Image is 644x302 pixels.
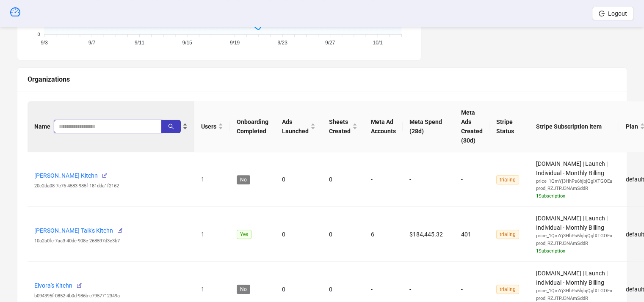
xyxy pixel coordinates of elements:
div: price_1QmYj3HhPs6hjbjQglXTGOEa [536,287,612,295]
th: Ads Launched [275,101,322,152]
a: [PERSON_NAME] Talk's Kitchn [34,227,113,234]
th: Sheets Created [322,101,364,152]
div: 1 Subscription [536,247,612,255]
tspan: 0 [37,31,40,36]
div: - [371,175,396,184]
tspan: 9/19 [230,40,240,46]
td: 0 [275,152,322,207]
div: - [371,285,396,294]
div: 1 Subscription [536,192,612,200]
tspan: 10/1 [373,40,383,46]
td: 1 [194,152,230,207]
td: 1 [194,207,230,262]
span: logout [599,11,605,16]
div: - [461,175,483,184]
span: search [168,124,174,129]
div: price_1QmYj3HhPs6hjbjQglXTGOEa [536,178,612,185]
div: prod_RZJTPJ3NAmSddR [536,240,612,247]
td: 0 [322,207,364,262]
td: - [403,152,454,207]
td: 0 [322,152,364,207]
div: Organizations [28,74,616,85]
span: Users [201,122,216,131]
div: - [461,285,483,294]
span: No [237,175,250,184]
div: b094395f-0852-4b0d-986b-c7957712349a [34,292,188,300]
td: $184,445.32 [403,207,454,262]
span: trialing [496,285,519,294]
span: Plan [626,122,638,131]
th: Onboarding Completed [230,101,275,152]
span: Ads Launched [282,117,309,136]
tspan: 9/15 [182,40,192,46]
th: Stripe Status [489,101,529,152]
a: [PERSON_NAME] Kitchn [34,172,98,179]
th: Meta Ad Accounts [364,101,403,152]
span: Sheets Created [329,117,351,136]
tspan: 9/27 [325,40,335,46]
th: Meta Ads Created (30d) [454,101,489,152]
span: Logout [608,10,627,17]
tspan: 9/11 [135,40,145,46]
div: prod_RZJTPJ3NAmSddR [536,185,612,192]
span: trialing [496,230,519,239]
span: dashboard [10,7,20,17]
div: 401 [461,230,483,239]
span: [DOMAIN_NAME] | Launch | Individual - Monthly Billing [536,160,612,200]
div: 10a2a0fc-7aa3-40de-908e-268597d3e3b7 [34,237,188,245]
button: Logout [592,7,634,20]
td: 0 [275,207,322,262]
div: 20c2da08-7c76-4583-985f-181dda1f2162 [34,182,188,190]
div: price_1QmYj3HhPs6hjbjQglXTGOEa [536,232,612,240]
div: 6 [371,230,396,239]
button: search [161,120,181,133]
span: trialing [496,175,519,184]
th: Meta Spend (28d) [403,101,454,152]
a: Elvora's Kitchn [34,282,72,289]
th: Users [194,101,230,152]
span: Yes [237,230,252,239]
tspan: 9/7 [88,40,96,46]
tspan: 9/23 [277,40,287,46]
tspan: 9/3 [41,40,48,46]
th: Stripe Subscription Item [529,101,619,152]
span: No [237,285,250,294]
span: [DOMAIN_NAME] | Launch | Individual - Monthly Billing [536,215,612,255]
